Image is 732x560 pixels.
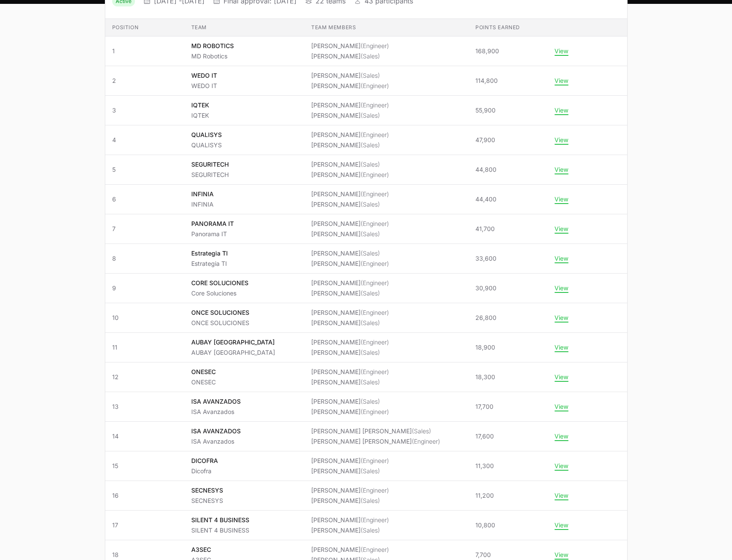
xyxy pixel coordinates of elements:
[311,308,389,317] li: [PERSON_NAME]
[311,408,389,416] li: [PERSON_NAME]
[361,131,389,138] span: (Engineer)
[475,432,494,441] span: 17,600
[311,82,389,90] li: [PERSON_NAME]
[475,225,495,233] span: 41,700
[311,52,389,61] li: [PERSON_NAME]
[191,496,223,505] p: SECNESYS
[311,170,389,179] li: [PERSON_NAME]
[191,101,209,110] p: IQTEK
[361,101,389,109] span: (Engineer)
[311,486,389,495] li: [PERSON_NAME]
[554,551,568,559] button: View
[304,19,469,37] th: Team members
[311,219,389,228] li: [PERSON_NAME]
[554,373,568,381] button: View
[475,284,496,292] span: 30,900
[191,190,214,198] p: INFINIA
[475,136,495,144] span: 47,900
[191,397,241,406] p: ISA AVANZADOS
[191,52,234,61] p: MD Robotics
[191,170,229,179] p: SEGURITECH
[311,289,389,298] li: [PERSON_NAME]
[554,47,568,55] button: View
[361,171,389,178] span: (Engineer)
[112,47,178,55] span: 1
[475,47,499,55] span: 168,900
[311,190,389,198] li: [PERSON_NAME]
[361,260,389,267] span: (Engineer)
[311,230,389,238] li: [PERSON_NAME]
[554,107,568,114] button: View
[112,551,178,559] span: 18
[191,545,211,554] p: A3SEC
[554,462,568,470] button: View
[191,230,234,238] p: Panorama IT
[475,551,491,559] span: 7,700
[475,195,496,204] span: 44,400
[112,432,178,441] span: 14
[112,106,178,115] span: 3
[361,319,380,326] span: (Sales)
[311,42,389,50] li: [PERSON_NAME]
[191,408,241,416] p: ISA Avanzados
[311,348,389,357] li: [PERSON_NAME]
[361,190,389,198] span: (Engineer)
[361,378,380,386] span: (Sales)
[191,319,249,327] p: ONCE SOLUCIONES
[361,161,380,168] span: (Sales)
[412,438,440,445] span: (Engineer)
[361,398,380,405] span: (Sales)
[554,492,568,499] button: View
[361,250,380,257] span: (Sales)
[554,166,568,173] button: View
[191,259,228,268] p: Estrategia TI
[412,427,431,435] span: (Sales)
[191,486,223,495] p: SECNESYS
[112,284,178,292] span: 9
[554,136,568,144] button: View
[112,521,178,530] span: 17
[554,432,568,440] button: View
[191,368,216,376] p: ONESEC
[475,373,495,381] span: 18,300
[361,467,380,475] span: (Sales)
[191,249,228,258] p: Estrategia TI
[112,165,178,174] span: 5
[554,225,568,233] button: View
[112,76,178,85] span: 2
[554,255,568,262] button: View
[191,71,217,80] p: WEDO IT
[554,314,568,322] button: View
[361,349,380,356] span: (Sales)
[361,546,389,553] span: (Engineer)
[361,516,389,523] span: (Engineer)
[361,230,380,237] span: (Sales)
[361,497,380,504] span: (Sales)
[475,521,495,530] span: 10,800
[112,225,178,233] span: 7
[191,457,218,465] p: DICOFRA
[361,457,389,464] span: (Engineer)
[361,368,389,375] span: (Engineer)
[191,111,209,120] p: IQTEK
[361,338,389,346] span: (Engineer)
[191,467,218,475] p: Dicofra
[191,526,249,535] p: SILENT 4 BUSINESS
[191,279,248,287] p: CORE SOLUCIONES
[191,131,222,139] p: QUALISYS
[311,496,389,505] li: [PERSON_NAME]
[311,101,389,110] li: [PERSON_NAME]
[112,254,178,263] span: 8
[475,462,494,470] span: 11,300
[311,545,389,554] li: [PERSON_NAME]
[311,467,389,475] li: [PERSON_NAME]
[361,141,380,149] span: (Sales)
[112,343,178,352] span: 11
[554,284,568,292] button: View
[311,249,389,258] li: [PERSON_NAME]
[475,313,496,322] span: 26,800
[112,491,178,500] span: 16
[361,309,389,316] span: (Engineer)
[475,165,496,174] span: 44,800
[361,487,389,494] span: (Engineer)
